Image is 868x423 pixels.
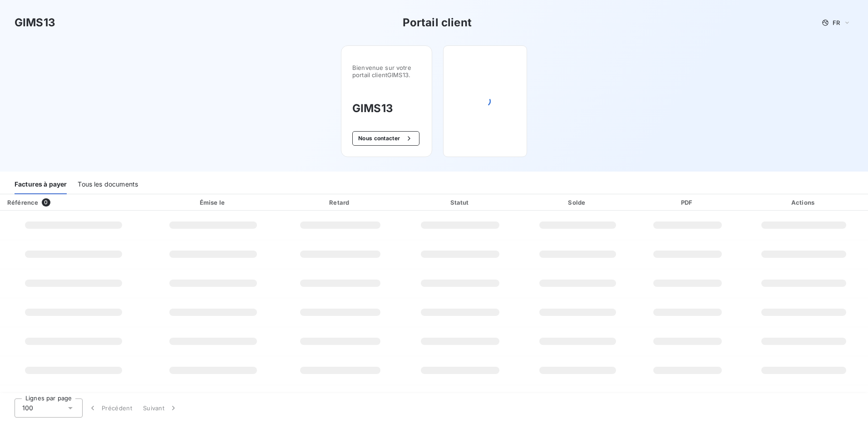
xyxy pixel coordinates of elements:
button: Suivant [138,398,183,418]
span: FR [833,19,840,26]
h3: Portail client [403,15,472,31]
div: Émise le [149,198,278,207]
span: Bienvenue sur votre portail client GIMS13 . [352,64,421,79]
h3: GIMS13 [15,15,55,31]
span: 100 [22,403,33,413]
h3: GIMS13 [352,100,421,117]
div: Référence [7,199,38,206]
div: Actions [741,198,866,207]
div: Tous les documents [78,175,138,194]
div: Factures à payer [15,175,67,194]
div: PDF [637,198,738,207]
span: 0 [42,198,50,207]
div: Retard [281,198,399,207]
div: Statut [403,198,518,207]
button: Nous contacter [352,131,419,146]
button: Précédent [83,398,138,418]
div: Solde [522,198,634,207]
